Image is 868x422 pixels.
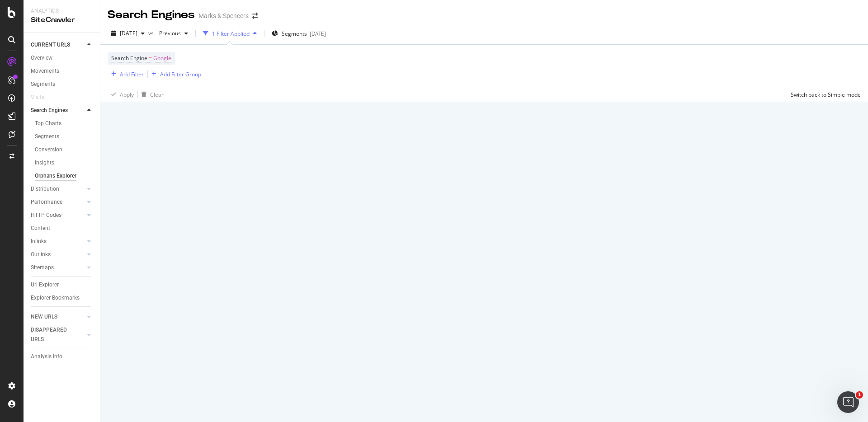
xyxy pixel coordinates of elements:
div: Switch back to Simple mode [791,91,861,98]
a: Analysis Info [31,352,94,361]
li: Same underlying limits as the original export type [21,61,166,77]
a: Orphans Explorer [35,171,94,181]
div: Insights [35,158,54,168]
div: DISAPPEARED URLS [31,325,76,344]
div: Was that helpful? [7,253,77,273]
div: Visits [31,93,44,102]
div: Explorer Bookmarks [31,293,80,303]
div: Inlinks [31,237,47,246]
a: HTTP Codes [31,211,85,220]
div: Was that helpful? [14,259,70,268]
div: Content [31,224,50,233]
img: Profile image for Customer Support [26,5,40,19]
a: CURRENT URLS [31,40,85,50]
span: Search Engine [111,54,147,62]
a: Conversion [35,145,94,155]
div: Search Engines [31,106,68,115]
a: Top Charts [35,119,94,128]
div: Just like with other exports, your actual file can have many more lines than the URL count if you... [14,95,166,149]
div: Apply [120,91,134,98]
div: Conversion [35,145,62,155]
div: [DATE] [310,30,326,38]
div: SiteCrawler [31,15,93,25]
textarea: Message… [8,277,173,292]
a: Source reference 9276107: [105,141,112,148]
div: Clear [150,91,164,98]
a: Visits [31,93,53,102]
div: (in DataExports): [14,28,166,37]
div: Search Engines [108,7,195,23]
iframe: Intercom live chat [837,391,859,413]
h1: Customer Support [44,9,109,15]
a: Url Explorer [31,280,94,290]
button: Add Filter Group [148,69,201,80]
div: Close [159,4,175,20]
a: Distribution [31,184,85,194]
button: Apply [108,87,134,102]
div: NEW URLS [31,312,57,322]
button: Home [142,4,159,21]
a: Insights [35,158,94,168]
span: 1 [856,391,863,399]
div: Outlinks [31,250,51,259]
div: HTTP Codes [31,211,61,220]
button: Segments[DATE] [268,26,330,41]
button: Previous [156,26,192,41]
span: vs [148,29,156,37]
li: API exports through BQL queries [21,207,166,216]
div: Overview [31,53,52,63]
div: Your 130,000-line report should process fine through DataExports since it's well within the 1 mil... [14,220,166,247]
div: Performance [31,197,62,207]
a: Sitemaps [31,263,85,272]
div: Segments [31,80,55,89]
a: Search Engines [31,106,85,115]
button: Start recording [57,296,65,303]
div: arrow-right-arrow-left [252,13,258,19]
a: NEW URLS [31,312,85,322]
span: Segments [282,30,307,38]
a: Segments [31,80,94,89]
button: Switch back to Simple mode [787,87,861,102]
div: Marks & Spencers [198,11,249,20]
div: Movements [31,66,59,76]
button: Clear [138,87,164,102]
b: For Larger Datasets: [14,153,88,160]
a: Movements [31,66,94,76]
div: Add Filter Group [160,70,201,78]
a: Source reference 9276000: [126,209,133,216]
button: go back [6,4,23,21]
div: Orphans Explorer [35,171,76,181]
a: Overview [31,53,94,63]
span: 2025 Aug. 30th [120,29,137,37]
a: Content [31,224,94,233]
div: CURRENT URLS [31,40,70,50]
button: Gif picker [28,296,36,303]
a: Outlinks [31,250,85,259]
a: Explorer Bookmarks [31,293,94,303]
div: Customer Support says… [7,253,174,281]
a: Inlinks [31,237,85,246]
div: If your 130,000-line report exceeds standard limits, you can use: [14,166,166,184]
div: Top Charts [35,119,61,128]
div: Distribution [31,184,59,194]
div: Add Filter [120,70,144,78]
span: Google [153,52,171,65]
li: Full data exports to AWS S3 or Google Cloud Storage [21,188,166,205]
button: Emoji picker [14,296,21,303]
a: DISAPPEARED URLS [31,325,85,344]
a: Performance [31,197,85,207]
button: [DATE] [108,26,148,41]
button: Add Filter [108,69,144,80]
div: Analysis Info [31,352,62,361]
button: Send a message… [155,292,170,307]
span: = [149,54,152,62]
a: Segments [35,132,94,141]
button: Upload attachment [43,296,50,303]
div: Analytics [31,7,93,15]
div: Url Explorer [31,280,59,290]
div: Segments [35,132,59,141]
b: Export History [14,28,66,36]
span: Previous [156,29,181,37]
li: Includes all exports from the last 29 days (except API exports) [21,42,166,58]
b: Important Note About Line Count: [14,82,136,89]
